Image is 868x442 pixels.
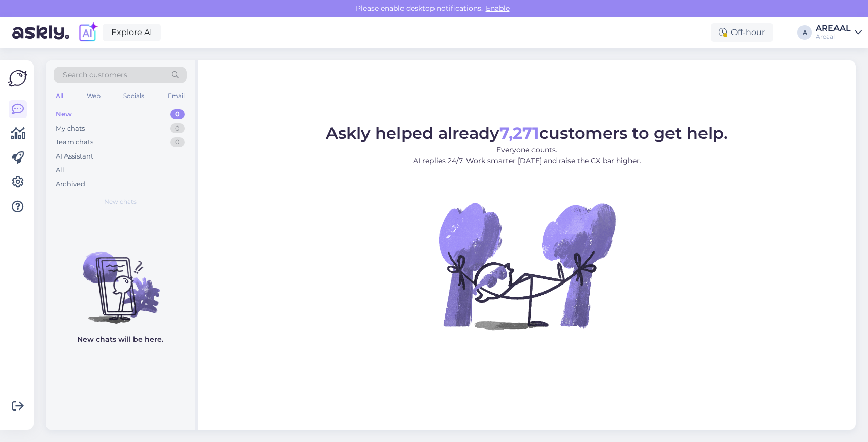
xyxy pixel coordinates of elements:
[56,123,85,134] div: My chats
[170,109,185,119] div: 0
[104,197,137,206] span: New chats
[77,22,98,43] img: explore-ai
[46,234,195,325] img: No chats
[56,179,85,190] div: Archived
[63,70,127,80] span: Search customers
[170,123,185,134] div: 0
[121,89,146,103] div: Socials
[797,25,812,40] div: A
[711,23,773,42] div: Off-hour
[170,137,185,147] div: 0
[499,123,539,143] b: 7,271
[326,145,728,166] p: Everyone counts. AI replies 24/7. Work smarter [DATE] and raise the CX bar higher.
[816,24,862,41] a: AREAALAreaal
[483,4,513,13] span: Enable
[816,33,851,41] div: Areaal
[77,334,163,345] p: New chats will be here.
[436,174,618,357] img: No Chat active
[54,89,65,103] div: All
[8,69,27,88] img: Askly Logo
[56,137,93,147] div: Team chats
[85,89,103,103] div: Web
[816,24,851,33] div: AREAAL
[56,165,64,175] div: All
[165,89,187,103] div: Email
[56,151,93,162] div: AI Assistant
[103,24,161,41] a: Explore AI
[56,109,72,119] div: New
[326,123,728,143] span: Askly helped already customers to get help.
